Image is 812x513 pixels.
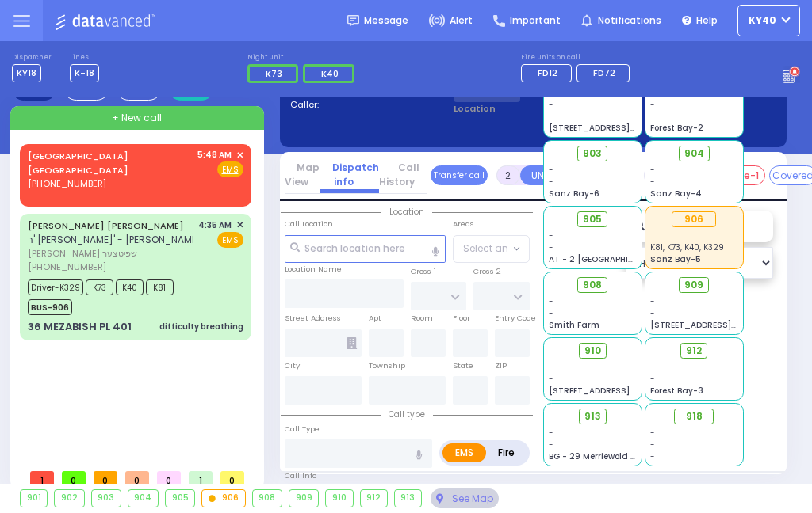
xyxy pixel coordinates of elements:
div: 909 [289,490,318,506]
label: Location [454,102,544,116]
span: - [549,427,553,439]
div: 903 [92,490,121,506]
span: [PERSON_NAME] שפיטצער [28,247,193,260]
span: 908 [583,278,602,292]
span: Sanz Bay-5 [650,253,701,265]
div: - [650,427,738,439]
span: Other building occupants [347,337,357,349]
span: - [650,307,655,319]
a: Map View [285,161,320,188]
span: Driver-K329 [28,279,83,295]
span: AT - 2 [GEOGRAPHIC_DATA] [549,253,666,265]
span: - [549,110,553,122]
span: - [549,98,553,110]
label: Call Type [285,424,320,435]
span: Location [381,206,432,218]
span: - [650,98,655,110]
span: - [549,373,553,385]
span: KY40 [749,13,776,28]
span: Notifications [598,13,661,28]
span: 0 [94,471,117,491]
div: 910 [326,490,352,506]
label: Fire units on call [521,53,634,63]
span: - [549,361,553,373]
label: City [285,360,300,371]
span: - [650,373,655,385]
span: Help [696,13,718,28]
a: Dispatch info [320,161,379,188]
span: ✕ [236,149,243,162]
label: Floor [453,313,470,324]
label: Dispatcher [12,53,52,63]
span: K40 [116,279,144,295]
span: Select an area [463,241,534,256]
img: message.svg [347,15,359,27]
span: Alert [450,13,473,28]
div: 904 [128,490,158,506]
span: ✕ [236,218,243,232]
span: - [549,241,553,253]
span: ר' [PERSON_NAME]' - [PERSON_NAME] [28,233,201,246]
span: KY18 [12,64,41,82]
span: K73 [86,279,113,295]
span: [PHONE_NUMBER] [28,260,106,273]
span: Forest Bay-3 [650,385,703,397]
button: KY40 [737,5,800,36]
span: K40 [321,67,339,80]
label: Call Info [285,470,316,481]
label: Areas [453,218,474,230]
span: K-18 [70,64,99,82]
span: 905 [583,212,602,226]
label: Street Address [285,313,341,324]
span: - [549,164,553,176]
label: Caller: [290,98,367,112]
span: - [650,295,655,307]
span: - [650,110,655,122]
label: Call Location [285,218,333,230]
div: 912 [361,490,387,506]
div: See map [431,488,499,508]
span: FD12 [538,66,557,79]
label: Fire [485,443,527,462]
div: 906 [202,490,244,506]
span: [PHONE_NUMBER] [28,177,106,190]
span: Forest Bay-2 [650,122,703,134]
span: 4:35 AM [198,219,232,231]
button: UNIT [520,165,564,185]
label: ZIP [495,360,507,371]
u: EMS [222,164,239,176]
span: - [549,295,553,307]
div: 905 [166,490,194,506]
span: [STREET_ADDRESS][PERSON_NAME] [549,385,699,397]
div: difficulty breathing [159,321,243,332]
span: 918 [686,409,703,424]
label: Entry Code [495,313,536,324]
span: K81 [146,279,174,295]
span: - [650,164,655,176]
span: Message [364,13,408,28]
span: K73 [266,67,282,80]
span: 1 [30,471,54,491]
label: Night unit [247,53,359,63]
span: 910 [584,344,601,358]
div: 908 [253,490,282,506]
a: [PERSON_NAME] [PERSON_NAME] [28,219,184,232]
span: [STREET_ADDRESS][PERSON_NAME] [650,319,800,331]
img: Logo [55,11,160,31]
span: 0 [220,471,244,491]
span: 912 [686,344,702,358]
div: - [650,439,738,450]
span: + New call [112,111,162,125]
span: EMS [217,232,243,248]
span: 1 [189,471,213,491]
div: 36 MEZABISH PL 401 [28,319,132,335]
span: [STREET_ADDRESS][PERSON_NAME] [549,122,699,134]
span: Sanz Bay-6 [549,188,599,199]
label: Cross 2 [473,266,501,277]
label: Cross 1 [411,266,436,277]
label: Location Name [285,264,342,275]
div: 901 [21,490,47,506]
span: Smith Farm [549,319,599,331]
div: 902 [55,490,83,506]
div: 913 [395,490,421,506]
